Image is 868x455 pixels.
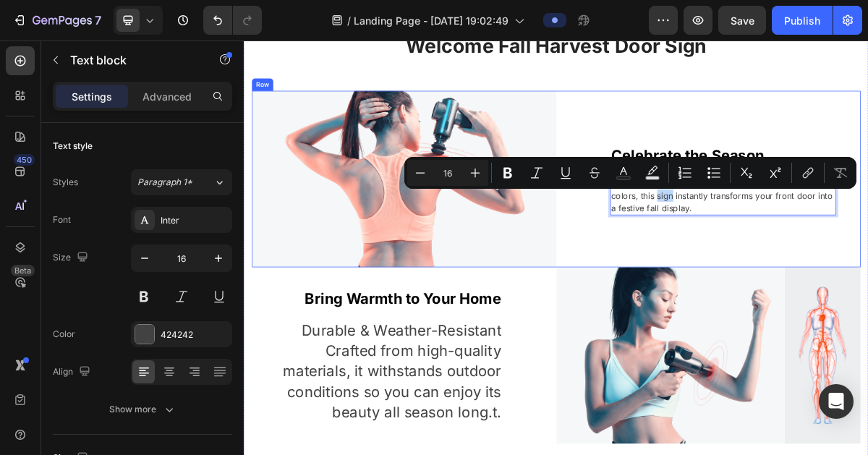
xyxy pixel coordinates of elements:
div: Text style [53,140,93,153]
p: Advanced [142,89,192,104]
div: Open Intercom Messenger [819,384,854,419]
p: Featuring pumpkins, sunflowers, and rustic autumn colors, this sign instantly transforms your fro... [511,190,822,242]
div: Size [53,248,91,268]
span: / [347,13,351,28]
p: Settings [72,89,112,104]
div: Rich Text Editor. Editing area: main [46,343,359,376]
button: Show more [53,396,232,422]
div: Row [14,55,38,68]
strong: Bring Warmth to Your Home [85,347,358,372]
button: Paragraph 1* [131,169,232,195]
div: Font [53,213,71,226]
div: Editor contextual toolbar [404,157,856,189]
div: Align [53,362,93,382]
p: 7 [95,12,101,29]
div: Publish [784,13,820,28]
button: 7 [6,6,108,35]
div: Rich Text Editor. Editing area: main [509,143,823,177]
p: Text block [70,51,193,69]
img: Alt Image [11,70,434,315]
button: Publish [772,6,833,35]
div: 450 [14,154,35,166]
iframe: Design area [244,41,868,455]
span: Paragraph 1* [137,176,192,189]
div: Rich Text Editor. Editing area: main [509,188,823,243]
button: Save [718,6,766,35]
div: Undo/Redo [203,6,262,35]
span: Save [731,14,754,27]
span: Landing Page - [DATE] 19:02:49 [354,13,509,28]
p: Celebrate the Season. [511,145,822,175]
p: ⁠⁠⁠⁠⁠⁠⁠ [47,344,358,375]
div: Show more [109,402,176,417]
div: Color [53,328,75,341]
div: Beta [11,265,35,276]
div: 424242 [161,328,229,341]
div: Inter [161,214,229,227]
div: Styles [53,176,78,189]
